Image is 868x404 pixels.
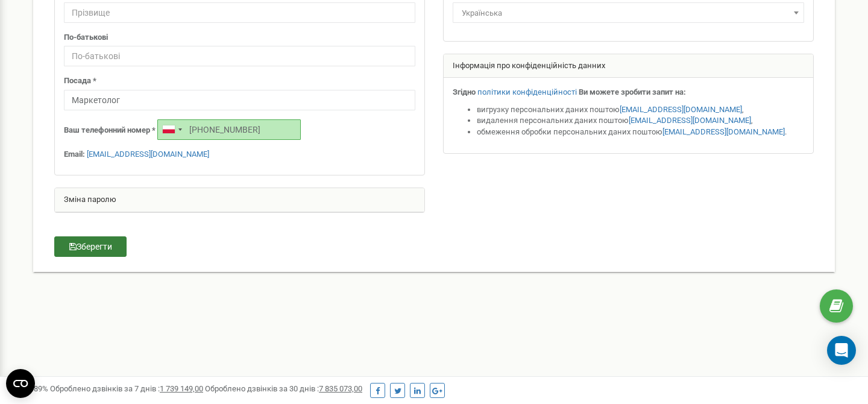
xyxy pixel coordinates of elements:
[160,384,203,393] u: 1 739 149,00
[158,120,186,139] div: Telephone country code
[477,104,804,116] li: вигрузку персональних даних поштою ,
[157,119,301,140] input: +1-800-555-55-55
[457,5,800,22] span: Українська
[64,32,108,43] label: По-батькові
[629,116,751,125] a: [EMAIL_ADDRESS][DOMAIN_NAME]
[205,384,362,393] span: Оброблено дзвінків за 30 днів :
[620,105,742,114] a: [EMAIL_ADDRESS][DOMAIN_NAME]
[54,236,127,257] button: Зберегти
[477,87,577,96] a: політики конфіденційності
[444,54,813,78] div: Інформація про конфіденційність данних
[453,2,804,23] span: Українська
[319,384,362,393] u: 7 835 073,00
[64,125,156,136] label: Ваш телефонний номер *
[64,75,96,87] label: Посада *
[55,188,424,212] div: Зміна паролю
[662,127,785,136] a: [EMAIL_ADDRESS][DOMAIN_NAME]
[6,369,35,398] button: Open CMP widget
[64,46,415,66] input: По-батькові
[64,90,415,110] input: Посада
[87,150,209,159] a: [EMAIL_ADDRESS][DOMAIN_NAME]
[64,2,415,23] input: Прізвище
[50,384,203,393] span: Оброблено дзвінків за 7 днів :
[827,336,856,365] div: Open Intercom Messenger
[477,127,804,138] li: обмеження обробки персональних даних поштою .
[477,115,804,127] li: видалення персональних даних поштою ,
[579,87,686,96] strong: Ви можете зробити запит на:
[64,150,85,159] strong: Email:
[453,87,476,96] strong: Згідно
